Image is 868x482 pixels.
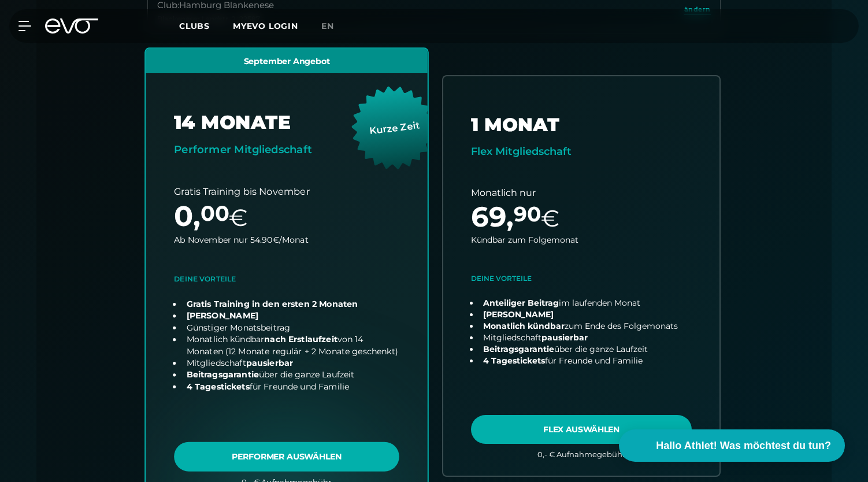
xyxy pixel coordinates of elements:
a: choose plan [443,76,719,476]
span: Clubs [179,21,210,31]
a: en [321,20,348,33]
a: MYEVO LOGIN [233,21,298,31]
a: Clubs [179,20,233,31]
span: Hallo Athlet! Was möchtest du tun? [656,438,831,454]
button: Hallo Athlet! Was möchtest du tun? [619,429,845,462]
span: en [321,21,334,31]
